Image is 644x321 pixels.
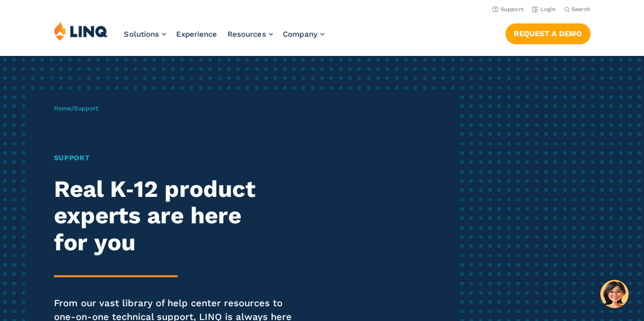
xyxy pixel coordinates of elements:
a: Support [492,6,524,13]
a: Resources [228,30,273,39]
span: Solutions [124,30,159,39]
a: Solutions [124,30,166,39]
a: Request a Demo [506,23,591,44]
span: Support [74,105,98,112]
span: Search [572,6,591,13]
span: Resources [228,30,266,39]
nav: Button Navigation [506,21,591,44]
nav: Primary Navigation [124,21,324,55]
a: Home [54,105,71,112]
a: Experience [176,30,217,39]
a: Login [532,6,556,13]
span: / [54,105,98,112]
h2: Real K‑12 product experts are here for you [54,176,302,256]
img: LINQ | K‑12 Software [54,21,108,41]
button: Open Search Bar [564,6,591,13]
h1: Support [54,153,302,163]
button: Hello, have a question? Let’s chat. [600,280,629,308]
a: Company [283,30,324,39]
span: Company [283,30,318,39]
